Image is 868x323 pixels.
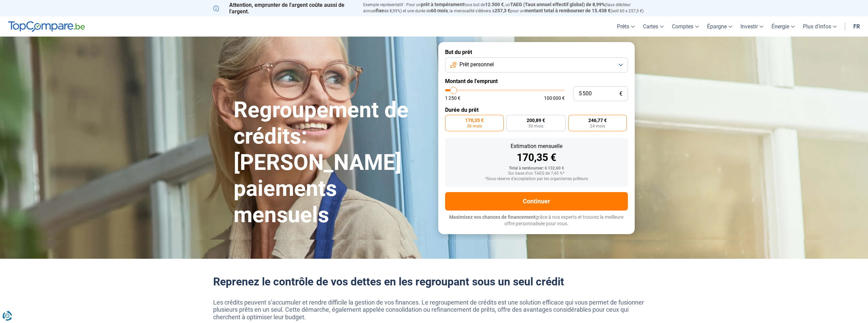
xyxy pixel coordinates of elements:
label: Montant de l'emprunt [445,78,628,84]
span: Prêt personnel [459,61,494,68]
a: Investir [736,16,767,37]
a: Comptes [668,16,703,37]
span: 100 000 € [544,96,565,100]
a: Énergie [767,16,799,37]
h1: Regroupement de crédits: [PERSON_NAME] paiements mensuels [234,97,430,228]
h2: Reprenez le contrôle de vos dettes en les regroupant sous un seul crédit [213,275,655,288]
label: Durée du prêt [445,107,628,113]
a: Épargne [703,16,736,37]
span: 246,77 € [588,118,607,123]
span: 24 mois [590,124,605,128]
img: TopCompare [8,21,85,32]
span: Maximisez vos chances de financement [449,214,535,220]
span: € [619,91,622,97]
a: fr [849,16,864,37]
span: fixe [376,8,384,13]
a: Plus d'infos [799,16,841,37]
span: prêt à tempérament [421,2,464,7]
span: montant total à rembourser de 15.438 € [525,8,610,13]
span: 257,3 € [495,8,510,13]
span: 36 mois [467,124,482,128]
p: Exemple représentatif : Pour un tous but de , un (taux débiteur annuel de 8,99%) et une durée de ... [363,2,655,14]
span: 200,89 € [527,118,545,123]
div: Estimation mensuelle [451,144,622,149]
div: 170,35 € [451,152,622,163]
p: Attention, emprunter de l'argent coûte aussi de l'argent. [213,2,355,15]
label: But du prêt [445,49,628,55]
p: Les crédits peuvent s’accumuler et rendre difficile la gestion de vos finances. Le regroupement d... [213,299,655,321]
span: 60 mois [431,8,448,13]
button: Continuer [445,192,628,211]
a: Prêts [613,16,639,37]
span: 1 250 € [445,96,460,100]
span: 170,35 € [465,118,484,123]
div: Sur base d'un TAEG de 7,45 %* [451,171,622,176]
span: 12.500 € [485,2,504,7]
a: Cartes [639,16,668,37]
span: 30 mois [528,124,543,128]
button: Prêt personnel [445,57,628,72]
p: grâce à nos experts et trouvez la meilleure offre personnalisée pour vous. [445,214,628,227]
div: Total à rembourser: 6 132,60 € [451,166,622,171]
span: TAEG (Taux annuel effectif global) de 8,99% [510,2,605,7]
div: *Sous réserve d'acceptation par les organismes prêteurs [451,177,622,181]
